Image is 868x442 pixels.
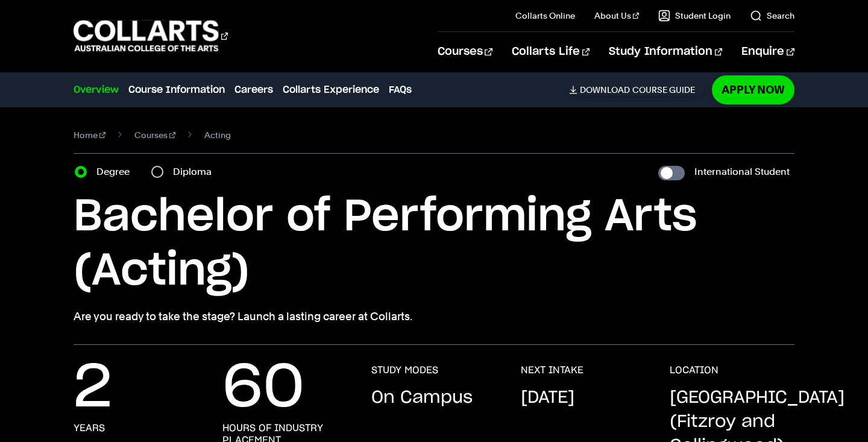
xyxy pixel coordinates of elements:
[521,386,574,410] p: [DATE]
[128,83,225,97] a: Course Information
[74,190,794,298] h1: Bachelor of Performing Arts (Acting)
[234,83,273,97] a: Careers
[371,386,473,410] p: On Campus
[389,83,412,97] a: FAQs
[74,19,228,53] div: Go to homepage
[750,10,794,22] a: Search
[74,127,105,144] a: Home
[204,127,231,144] span: Acting
[134,127,175,144] a: Courses
[521,364,583,376] h3: NEXT INTAKE
[512,32,590,72] a: Collarts Life
[283,83,379,97] a: Collarts Experience
[74,83,119,97] a: Overview
[609,32,722,72] a: Study Information
[670,364,719,376] h3: LOCATION
[515,10,575,22] a: Collarts Online
[741,32,794,72] a: Enquire
[694,163,790,180] label: International Student
[594,10,639,22] a: About Us
[222,364,304,412] p: 60
[438,32,492,72] a: Courses
[74,422,105,434] h3: years
[580,84,630,95] span: Download
[173,163,219,180] label: Diploma
[96,163,137,180] label: Degree
[74,364,112,412] p: 2
[569,84,705,95] a: DownloadCourse Guide
[74,308,794,325] p: Are you ready to take the stage? Launch a lasting career at Collarts.
[371,364,438,376] h3: STUDY MODES
[658,10,731,22] a: Student Login
[712,75,794,104] a: Apply Now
